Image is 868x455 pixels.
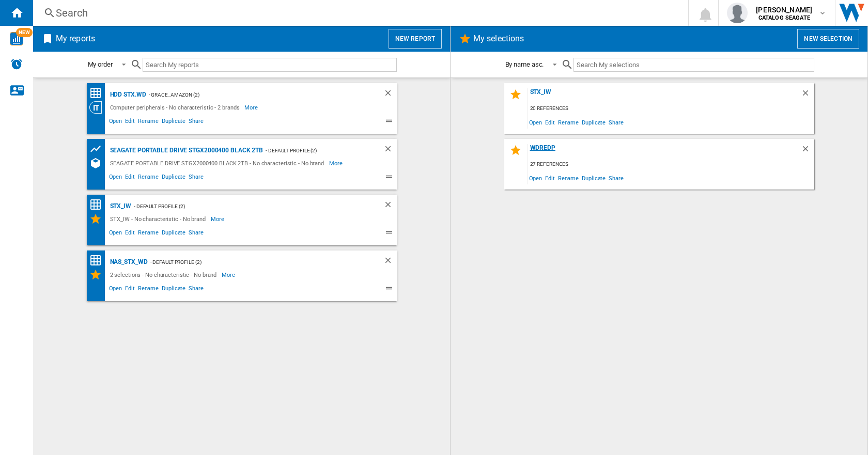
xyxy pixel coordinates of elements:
span: Duplicate [160,172,187,184]
div: Search [56,6,661,20]
span: NEW [16,28,33,37]
span: Share [607,171,625,185]
span: Edit [544,115,556,129]
div: Delete [383,200,397,213]
div: 27 references [528,158,814,171]
div: My Selections [89,213,107,225]
h2: My selections [471,29,526,49]
span: Duplicate [160,228,187,240]
span: Share [187,116,205,129]
div: Price Matrix [89,198,107,211]
span: Rename [136,284,160,296]
span: Open [107,116,124,129]
div: 2 selections - No characteristic - No brand [107,269,222,281]
img: alerts-logo.svg [10,58,23,70]
div: 20 references [528,102,814,115]
span: Open [107,172,124,184]
b: CATALOG SEAGATE [758,14,810,21]
span: Edit [123,284,136,296]
div: Price Matrix [89,254,107,267]
span: Duplicate [580,171,607,185]
div: My Selections [89,269,107,281]
button: New report [389,29,442,49]
span: Rename [136,228,160,240]
div: - Default profile (2) [148,256,363,269]
input: Search My reports [143,58,397,72]
button: New selection [797,29,859,49]
span: Open [528,171,544,185]
span: Edit [544,171,556,185]
span: Share [187,172,205,184]
div: Delete [383,256,397,269]
img: wise-card.svg [10,32,23,45]
span: More [329,157,344,169]
span: Open [528,115,544,129]
div: SEAGATE PORTABLE DRIVE STGX2000400 BLACK 2TB [107,144,263,157]
span: Rename [136,172,160,184]
input: Search My selections [574,58,814,72]
span: Open [107,284,124,296]
div: Computer peripherals - No characteristic - 2 brands [107,101,245,114]
div: My order [88,60,113,68]
span: Share [607,115,625,129]
span: Edit [123,172,136,184]
span: [PERSON_NAME] [756,5,812,15]
div: - Default profile (2) [263,144,362,157]
div: Category View [89,101,107,114]
div: STX_IW - No characteristic - No brand [107,213,211,225]
span: Open [107,228,124,240]
div: HDD STX.WD [107,88,146,101]
div: References [89,157,107,169]
span: Edit [123,116,136,129]
span: Rename [556,171,580,185]
div: STX_IW [107,200,131,213]
div: SEAGATE PORTABLE DRIVE STGX2000400 BLACK 2TB - No characteristic - No brand [107,157,330,169]
h2: My reports [54,29,97,49]
span: Rename [556,115,580,129]
div: - Default profile (2) [131,200,363,213]
div: NAS_STX_WD [107,256,148,269]
span: Duplicate [160,116,187,129]
div: Delete [383,144,397,157]
span: Duplicate [160,284,187,296]
div: Prices and No. offers by retailer graph [89,143,107,155]
span: Edit [123,228,136,240]
span: More [222,269,237,281]
div: Price Matrix [89,87,107,100]
span: Share [187,284,205,296]
span: Share [187,228,205,240]
img: profile.jpg [727,3,748,23]
span: Duplicate [580,115,607,129]
div: Delete [383,88,397,101]
div: Delete [801,88,814,102]
span: More [244,101,259,114]
span: Rename [136,116,160,129]
div: WDRedP [528,144,801,158]
div: By name asc. [505,60,544,68]
div: Delete [801,144,814,158]
div: STX_IW [528,88,801,102]
div: - Grace_Amazon (2) [146,88,363,101]
span: More [211,213,226,225]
